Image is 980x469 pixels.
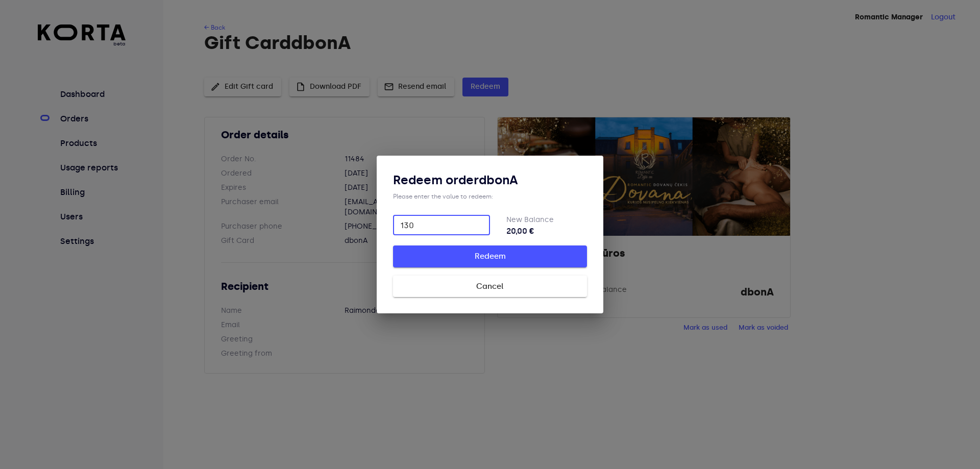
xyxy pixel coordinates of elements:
span: Redeem [409,250,571,263]
button: Cancel [393,276,587,297]
h3: Redeem order dbonA [393,172,587,188]
label: New Balance [506,215,554,224]
span: Cancel [409,280,571,293]
button: Redeem [393,245,587,267]
div: Please enter the value to redeem: [393,192,587,201]
strong: 20,00 € [506,225,587,237]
